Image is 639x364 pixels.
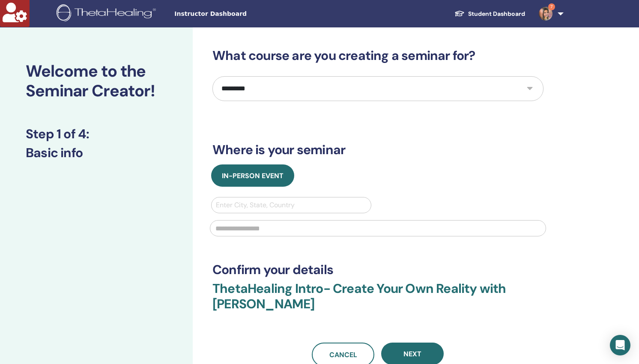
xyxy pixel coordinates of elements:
[222,171,284,180] span: In-Person Event
[26,145,167,161] h3: Basic info
[211,164,294,187] button: In-Person Event
[212,142,543,158] h3: Where is your seminar
[26,126,167,142] h3: Step 1 of 4 :
[454,10,465,17] img: graduation-cap-white.svg
[403,349,421,358] span: Next
[26,62,167,101] h2: Welcome to the Seminar Creator!
[539,7,552,21] img: default.jpg
[548,3,555,10] span: 7
[448,6,532,22] a: Student Dashboard
[610,335,630,355] div: Open Intercom Messenger
[212,262,543,277] h3: Confirm your details
[329,350,357,359] span: Cancel
[57,4,159,24] img: logo.png
[212,281,543,322] h3: ThetaHealing Intro- Create Your Own Reality with [PERSON_NAME]
[174,9,303,18] span: Instructor Dashboard
[212,48,543,63] h3: What course are you creating a seminar for?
